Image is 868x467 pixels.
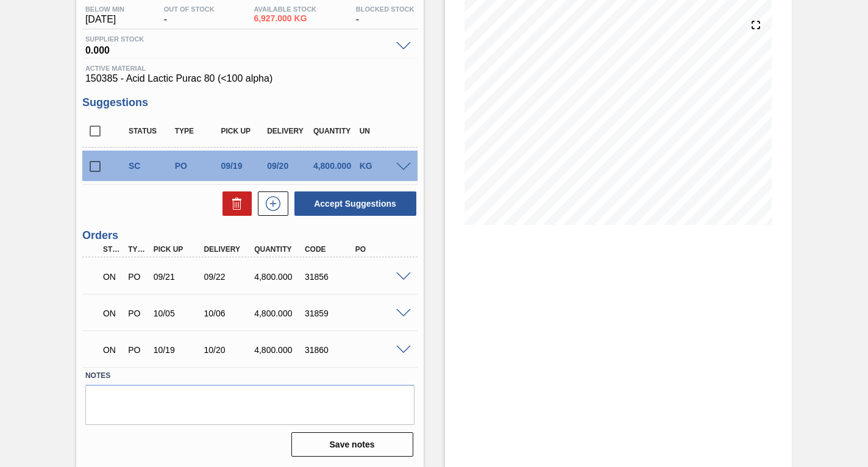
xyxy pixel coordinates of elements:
div: Suggestion Created [126,161,176,171]
span: Available Stock [254,5,316,13]
span: 6,927.000 KG [254,14,316,23]
span: [DATE] [85,14,124,25]
div: 09/22/2025 [201,272,255,282]
div: 4,800.000 [251,272,306,282]
button: Accept Suggestions [294,191,416,216]
span: 0.000 [85,43,390,55]
div: Delete Suggestions [216,191,252,216]
div: 31860 [302,345,357,355]
div: New suggestion [252,191,288,216]
div: Negotiating Order [100,337,124,363]
p: ON [103,272,121,282]
label: Notes [85,367,414,385]
div: Type [125,245,149,254]
div: 31856 [302,272,357,282]
div: Step [100,245,124,254]
div: Purchase order [125,308,149,318]
h3: Orders [82,229,418,242]
span: Below Min [85,5,124,13]
div: 10/05/2025 [151,308,205,318]
div: 09/19/2025 [218,161,268,171]
div: - [353,5,418,25]
div: 4,800.000 [251,345,306,355]
div: 10/19/2025 [151,345,205,355]
div: Negotiating Order [100,263,124,290]
p: ON [103,345,121,355]
div: Quantity [310,127,360,135]
div: Negotiating Order [100,300,124,327]
div: 4,800.000 [251,308,306,318]
div: KG [357,161,407,171]
span: Blocked Stock [356,5,414,13]
div: UN [357,127,407,135]
div: 31859 [302,308,357,318]
p: ON [103,308,121,318]
div: Accept Suggestions [288,190,418,217]
div: 09/21/2025 [151,272,205,282]
span: Supplier Stock [85,35,390,43]
div: Pick up [151,245,205,254]
div: Delivery [201,245,255,254]
div: Quantity [251,245,306,254]
button: Save notes [291,432,413,457]
div: Pick up [218,127,268,135]
span: 150385 - Acid Lactic Purac 80 (<100 alpha) [85,73,414,84]
div: 10/06/2025 [201,308,255,318]
span: Active Material [85,65,414,72]
div: 4,800.000 [310,161,360,171]
div: Purchase order [125,345,149,355]
div: Delivery [264,127,314,135]
div: 09/20/2025 [264,161,314,171]
div: Status [126,127,176,135]
div: Purchase order [172,161,222,171]
div: 10/20/2025 [201,345,255,355]
div: PO [352,245,407,254]
div: Purchase order [125,272,149,282]
div: - [161,5,218,25]
div: Type [172,127,222,135]
div: Code [302,245,357,254]
span: Out Of Stock [164,5,215,13]
h3: Suggestions [82,96,418,109]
